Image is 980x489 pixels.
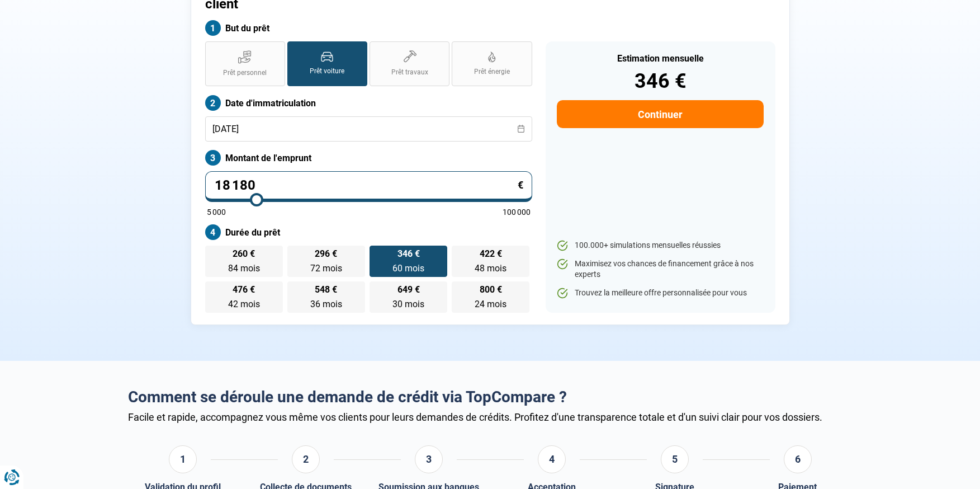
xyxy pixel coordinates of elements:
span: 346 € [397,250,420,258]
h2: Comment se déroule une demande de crédit via TopCompare ? [128,388,853,407]
span: 649 € [397,285,420,294]
span: 800 € [480,285,502,294]
li: Trouvez la meilleure offre personnalisée pour vous [557,288,763,299]
span: 296 € [315,250,337,258]
span: 548 € [315,285,337,294]
div: 2 [292,445,320,473]
div: 5 [661,445,689,473]
label: Durée du prêt [205,224,532,240]
span: 36 mois [310,299,342,309]
span: Prêt personnel [223,68,267,78]
li: Maximisez vos chances de financement grâce à nos experts [557,258,763,280]
div: 346 € [557,71,763,91]
div: Estimation mensuelle [557,54,763,63]
span: 422 € [480,250,502,258]
span: 42 mois [228,299,260,309]
div: 3 [415,445,443,473]
div: 4 [538,445,566,473]
span: € [518,180,523,190]
button: Continuer [557,100,763,128]
li: 100.000+ simulations mensuelles réussies [557,240,763,251]
span: 100 000 [503,208,531,216]
span: 84 mois [228,263,260,274]
span: 5 000 [207,208,226,216]
div: Facile et rapide, accompagnez vous même vos clients pour leurs demandes de crédits. Profitez d'un... [128,411,853,423]
label: Montant de l'emprunt [205,150,532,166]
span: 24 mois [475,299,506,309]
span: 72 mois [310,263,342,274]
span: 30 mois [392,299,424,309]
span: 260 € [233,250,255,258]
span: 476 € [233,285,255,294]
label: But du prêt [205,20,532,36]
label: Date d'immatriculation [205,95,532,111]
span: Prêt travaux [391,68,428,77]
input: jj/mm/aaaa [205,116,532,142]
span: Prêt énergie [474,67,510,77]
div: 1 [169,445,197,473]
span: 60 mois [392,263,424,274]
span: 48 mois [475,263,506,274]
span: Prêt voiture [310,67,344,76]
div: 6 [784,445,812,473]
